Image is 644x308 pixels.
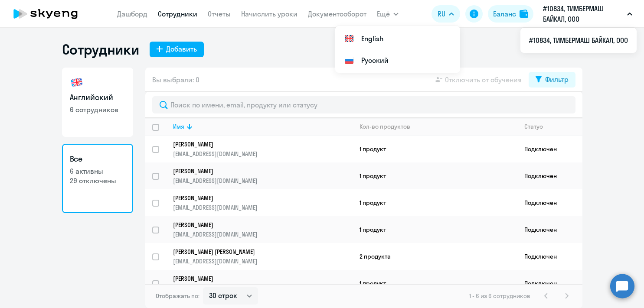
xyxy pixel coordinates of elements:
[150,42,204,57] button: Добавить
[353,216,517,243] td: 1 продукт
[62,68,133,137] a: Английский6 сотрудников
[173,150,352,158] p: [EMAIL_ADDRESS][DOMAIN_NAME]
[173,257,352,265] p: [EMAIL_ADDRESS][DOMAIN_NAME]
[517,216,582,243] td: Подключен
[70,166,125,176] p: 6 активны
[62,41,139,58] h1: Сотрудники
[117,10,147,18] a: Дашборд
[344,33,354,44] img: English
[377,9,390,19] span: Ещё
[62,144,133,213] a: Все6 активны29 отключены
[173,167,340,175] p: [PERSON_NAME]
[173,248,340,256] p: [PERSON_NAME] [PERSON_NAME]
[152,96,575,113] input: Поиск по имени, email, продукту или статусу
[360,123,410,130] div: Кол-во продуктов
[469,292,530,300] span: 1 - 6 из 6 сотрудников
[173,177,352,185] p: [EMAIL_ADDRESS][DOMAIN_NAME]
[517,136,582,162] td: Подключен
[543,3,624,24] p: #10834, ТИМБЕРМАШ БАЙКАЛ, ООО
[438,9,445,19] span: RU
[70,92,125,103] h3: Английский
[173,194,352,211] a: [PERSON_NAME][EMAIL_ADDRESS][DOMAIN_NAME]
[173,221,340,229] p: [PERSON_NAME]
[70,176,125,185] p: 29 отключены
[353,162,517,189] td: 1 продукт
[539,3,637,24] button: #10834, ТИМБЕРМАШ БАЙКАЛ, ООО
[166,44,197,54] div: Добавить
[353,243,517,270] td: 2 продукта
[173,123,352,130] div: Имя
[158,10,197,18] a: Сотрудники
[173,275,340,282] p: [PERSON_NAME]
[70,153,125,165] h3: Все
[377,5,399,23] button: Ещё
[520,28,637,53] ul: Ещё
[344,55,354,65] img: Русский
[520,10,528,18] img: balance
[156,292,199,300] span: Отображать по:
[524,123,543,130] div: Статус
[173,140,352,158] a: [PERSON_NAME][EMAIL_ADDRESS][DOMAIN_NAME]
[173,221,352,238] a: [PERSON_NAME][EMAIL_ADDRESS][DOMAIN_NAME]
[173,248,352,265] a: [PERSON_NAME] [PERSON_NAME][EMAIL_ADDRESS][DOMAIN_NAME]
[70,75,84,89] img: english
[308,10,366,18] a: Документооборот
[360,123,517,130] div: Кол-во продуктов
[529,72,575,88] button: Фильтр
[335,26,460,73] ul: Ещё
[173,194,340,202] p: [PERSON_NAME]
[488,5,533,23] button: Балансbalance
[173,230,352,238] p: [EMAIL_ADDRESS][DOMAIN_NAME]
[173,204,352,211] p: [EMAIL_ADDRESS][DOMAIN_NAME]
[517,243,582,270] td: Подключен
[517,270,582,297] td: Подключен
[353,270,517,297] td: 1 продукт
[517,162,582,189] td: Подключен
[517,189,582,216] td: Подключен
[152,75,199,85] span: Вы выбрали: 0
[432,5,460,23] button: RU
[173,275,352,292] a: [PERSON_NAME][EMAIL_ADDRESS][DOMAIN_NAME]
[353,189,517,216] td: 1 продукт
[173,167,352,185] a: [PERSON_NAME][EMAIL_ADDRESS][DOMAIN_NAME]
[173,140,340,148] p: [PERSON_NAME]
[545,74,569,84] div: Фильтр
[70,105,125,114] p: 6 сотрудников
[208,10,231,18] a: Отчеты
[493,9,516,19] div: Баланс
[173,123,184,130] div: Имя
[353,136,517,162] td: 1 продукт
[241,10,297,18] a: Начислить уроки
[524,123,582,130] div: Статус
